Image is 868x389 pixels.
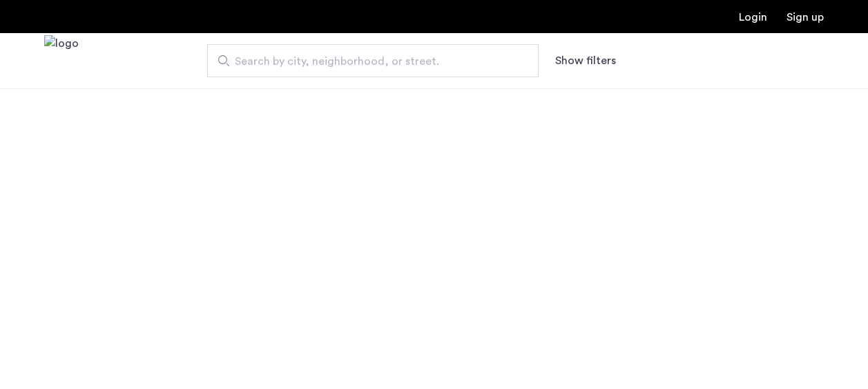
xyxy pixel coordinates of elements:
a: Registration [787,12,824,23]
img: logo [44,35,79,87]
button: Show or hide filters [555,52,616,69]
input: Apartment Search [207,44,539,77]
a: Login [739,12,767,23]
a: Cazamio Logo [44,35,79,87]
span: Search by city, neighborhood, or street. [235,53,500,70]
